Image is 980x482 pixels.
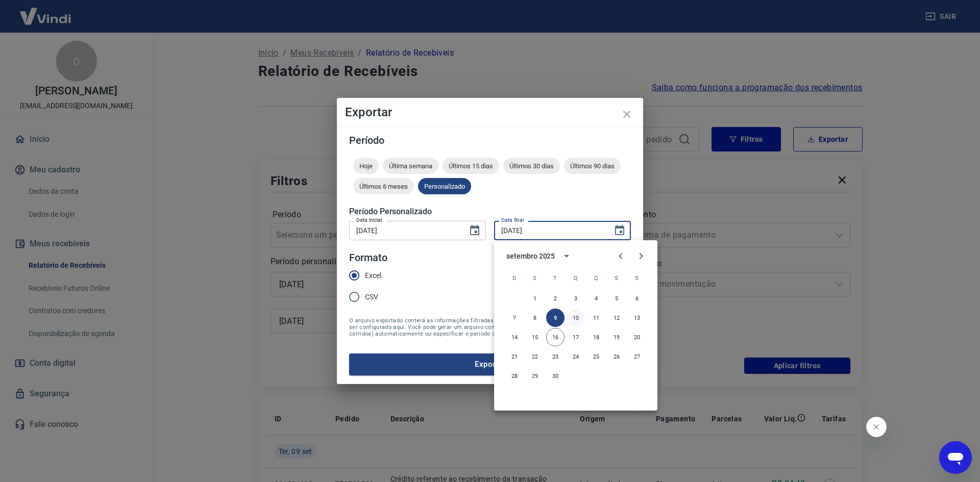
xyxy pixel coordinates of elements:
button: 20 [628,328,646,346]
span: terça-feira [546,268,565,288]
span: sábado [628,268,646,288]
span: domingo [505,268,524,288]
button: 16 [546,328,565,346]
span: Últimos 30 dias [503,162,560,170]
button: 29 [526,367,544,385]
button: Previous month [610,246,631,266]
button: Exportar [349,353,631,375]
iframe: Fechar mensagem [866,417,887,437]
legend: Formato [349,250,387,265]
button: Choose date, selected date is 9 de set de 2025 [609,220,630,241]
div: Últimos 90 dias [564,158,621,174]
button: 10 [567,309,585,327]
button: 14 [505,328,524,346]
button: 3 [567,289,585,308]
button: 17 [567,328,585,346]
iframe: Botão para abrir a janela de mensagens [939,441,972,474]
span: CSV [365,292,378,302]
button: 6 [628,289,646,308]
button: 22 [526,347,544,366]
div: Últimos 30 dias [503,158,560,174]
label: Data inicial [356,216,382,224]
div: Últimos 15 dias [443,158,499,174]
span: Olá! Precisa de ajuda? [6,7,86,15]
button: 23 [546,347,565,366]
button: close [615,102,639,126]
button: 25 [587,347,605,366]
button: 7 [505,309,524,327]
button: 27 [628,347,646,366]
span: quarta-feira [567,268,585,288]
button: 11 [587,309,605,327]
div: Hoje [353,158,379,174]
input: DD/MM/YYYY [349,221,460,240]
span: Excel [365,270,381,281]
input: DD/MM/YYYY [494,221,605,240]
button: 8 [526,309,544,327]
span: Últimos 15 dias [443,162,499,170]
button: 26 [607,347,626,366]
div: Últimos 6 meses [353,178,414,194]
button: 1 [526,289,544,308]
button: 9 [546,309,565,327]
h5: Período Personalizado [349,207,631,217]
span: segunda-feira [526,268,544,288]
button: Choose date, selected date is 10 de set de 2025 [464,220,485,241]
button: 19 [607,328,626,346]
button: calendar view is open, switch to year view [558,247,575,265]
button: 12 [607,309,626,327]
div: setembro 2025 [506,251,555,262]
span: Última semana [383,162,438,170]
span: Hoje [353,162,379,170]
button: 24 [567,347,585,366]
button: 28 [505,367,524,385]
span: quinta-feira [587,268,605,288]
span: Últimos 6 meses [353,183,414,190]
span: Personalizado [418,183,471,190]
div: Última semana [383,158,438,174]
label: Data final [501,216,524,224]
button: 5 [607,289,626,308]
button: 18 [587,328,605,346]
div: Personalizado [418,178,471,194]
span: sexta-feira [607,268,626,288]
button: 4 [587,289,605,308]
button: 30 [546,367,565,385]
button: 2 [546,289,565,308]
button: 21 [505,347,524,366]
span: Últimos 90 dias [564,162,621,170]
h5: Período [349,135,631,145]
button: 15 [526,328,544,346]
h4: Exportar [345,106,635,118]
button: 13 [628,309,646,327]
span: O arquivo exportado conterá as informações filtradas na tela anterior com exceção do período que ... [349,317,631,337]
button: Next month [631,246,651,266]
